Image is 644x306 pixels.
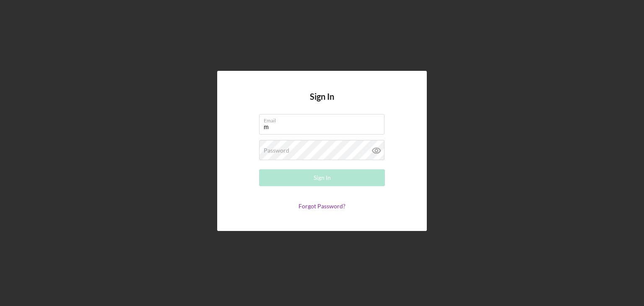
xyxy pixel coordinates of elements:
[264,114,384,124] label: Email
[264,147,289,154] label: Password
[314,169,331,186] div: Sign In
[310,92,334,114] h4: Sign In
[259,169,385,186] button: Sign In
[299,202,345,210] a: Forgot Password?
